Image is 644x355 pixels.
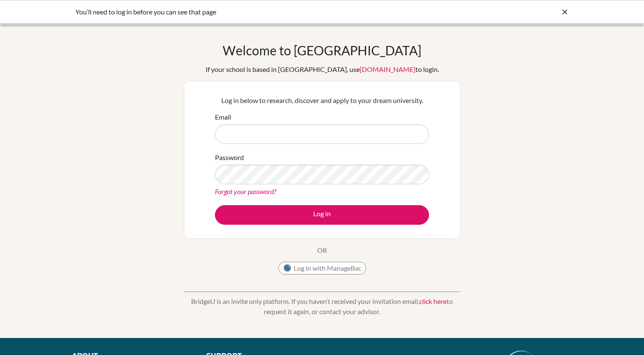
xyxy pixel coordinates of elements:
label: Email [215,112,231,122]
a: Forgot your password? [215,187,276,195]
div: You’ll need to log in before you can see that page [75,7,441,17]
p: BridgeU is an invite only platform. If you haven’t received your invitation email, to request it ... [184,296,461,317]
a: click here [419,297,447,305]
a: [DOMAIN_NAME] [360,65,415,73]
div: If your school is based in [GEOGRAPHIC_DATA], use to login. [206,64,439,74]
label: Password [215,152,244,163]
button: Log in [215,205,429,225]
p: Log in below to research, discover and apply to your dream university. [215,95,429,106]
h1: Welcome to [GEOGRAPHIC_DATA] [223,43,421,58]
p: OR [317,245,327,255]
button: Log in with ManageBac [278,262,366,275]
